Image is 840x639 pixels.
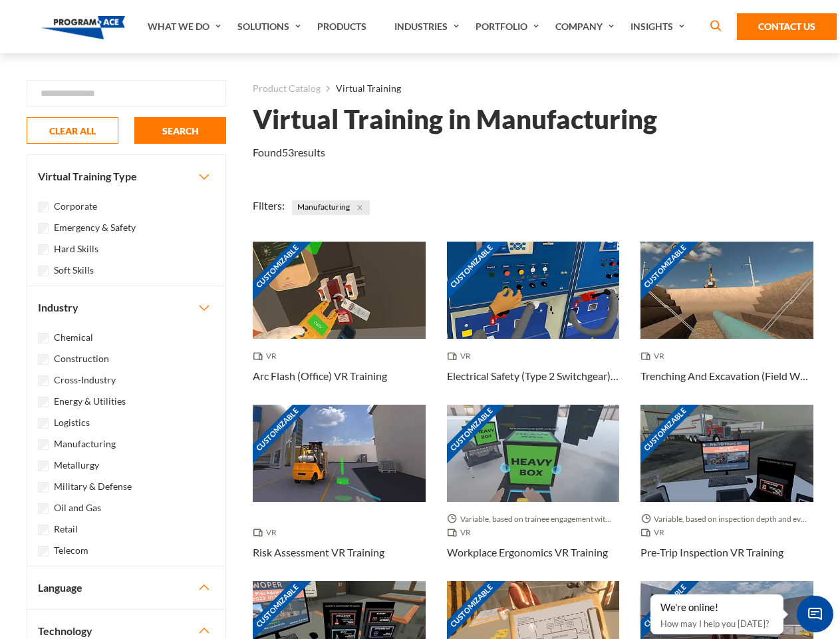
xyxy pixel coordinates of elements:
label: Logistics [54,415,90,430]
label: Metallurgy [54,458,99,473]
label: Soft Skills [54,263,94,278]
h3: Workplace Ergonomics VR Training [447,544,608,560]
input: Metallurgy [38,461,49,471]
label: Military & Defense [54,479,132,494]
p: Found results [253,144,325,160]
span: Chat Widget [797,596,833,632]
span: VR [640,526,670,539]
label: Corporate [54,199,97,214]
label: Hard Skills [54,242,98,256]
button: Industry [27,286,225,329]
span: VR [447,349,476,363]
label: Chemical [54,330,93,345]
input: Manufacturing [38,439,49,450]
span: Manufacturing [292,200,370,215]
h3: Risk Assessment VR Training [253,544,384,560]
a: Contact Us [737,13,837,40]
input: Telecom [38,546,49,556]
a: Customizable Thumbnail - Risk Assessment VR Training VR Risk Assessment VR Training [253,405,426,581]
h3: Arc Flash (Office) VR Training [253,368,387,384]
span: VR [640,349,670,363]
input: Hard Skills [38,244,49,255]
label: Manufacturing [54,437,116,451]
label: Construction [54,351,109,366]
h3: Trenching And Excavation (Field Work) VR Training [640,368,813,384]
a: Customizable Thumbnail - Workplace Ergonomics VR Training Variable, based on trainee engagement w... [447,405,620,581]
input: Oil and Gas [38,503,49,514]
a: Customizable Thumbnail - Arc Flash (Office) VR Training VR Arc Flash (Office) VR Training [253,242,426,405]
label: Oil and Gas [54,501,101,515]
a: Product Catalog [253,80,321,97]
input: Energy & Utilities [38,397,49,407]
em: 53 [282,146,294,158]
input: Retail [38,525,49,535]
input: Construction [38,354,49,365]
span: Variable, based on trainee engagement with exercises. [447,513,620,526]
h3: Pre-Trip Inspection VR Training [640,544,783,560]
input: Emergency & Safety [38,223,49,234]
nav: breadcrumb [253,80,813,97]
a: Customizable Thumbnail - Trenching And Excavation (Field Work) VR Training VR Trenching And Excav... [640,242,813,405]
label: Emergency & Safety [54,220,136,235]
input: Cross-Industry [38,375,49,386]
label: Telecom [54,543,88,558]
button: Virtual Training Type [27,155,225,198]
h3: Electrical Safety (Type 2 Switchgear) VR Training [447,368,620,384]
label: Cross-Industry [54,373,116,387]
button: CLEAR ALL [27,117,118,144]
h1: Virtual Training in Manufacturing [253,108,657,131]
button: Close [352,200,367,215]
span: Filters: [253,199,285,212]
label: Retail [54,522,78,536]
span: Variable, based on inspection depth and event interaction. [640,513,813,526]
div: We're online! [660,601,773,614]
input: Chemical [38,333,49,343]
a: Customizable Thumbnail - Electrical Safety (Type 2 Switchgear) VR Training VR Electrical Safety (... [447,242,620,405]
p: How may I help you [DATE]? [660,616,773,632]
input: Soft Skills [38,266,49,276]
span: VR [253,526,282,539]
label: Energy & Utilities [54,394,126,409]
input: Logistics [38,418,49,429]
a: Customizable Thumbnail - Pre-Trip Inspection VR Training Variable, based on inspection depth and ... [640,405,813,581]
input: Corporate [38,202,49,212]
button: Language [27,566,225,609]
span: VR [253,349,282,363]
li: Virtual Training [321,80,401,97]
span: VR [447,526,476,539]
input: Military & Defense [38,482,49,493]
img: Program-Ace [41,16,126,39]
